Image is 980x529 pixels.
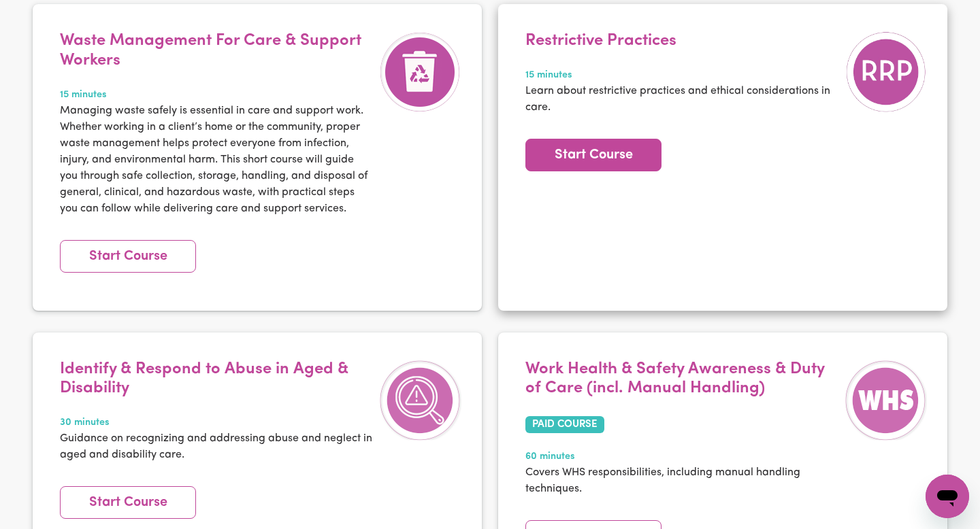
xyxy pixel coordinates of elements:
p: Learn about restrictive practices and ethical considerations in care. [525,83,838,116]
h4: Restrictive Practices [525,31,838,51]
span: 15 minutes [60,88,373,103]
p: Managing waste safely is essential in care and support work. Whether working in a client’s home o... [60,103,373,217]
h4: Work Health & Safety Awareness & Duty of Care (incl. Manual Handling) [525,360,838,399]
a: Start Course [60,486,196,519]
a: Start Course [525,139,661,171]
h4: Identify & Respond to Abuse in Aged & Disability [60,360,373,399]
iframe: Button to launch messaging window [926,475,969,518]
span: 15 minutes [525,68,838,83]
a: Start Course [60,240,196,273]
span: 30 minutes [60,415,373,430]
p: Guidance on recognizing and addressing abuse and neglect in aged and disability care. [60,430,373,463]
p: Covers WHS responsibilities, including manual handling techniques. [525,464,838,497]
span: PAID COURSE [525,416,604,434]
span: 60 minutes [525,449,838,464]
h4: Waste Management For Care & Support Workers [60,31,373,71]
